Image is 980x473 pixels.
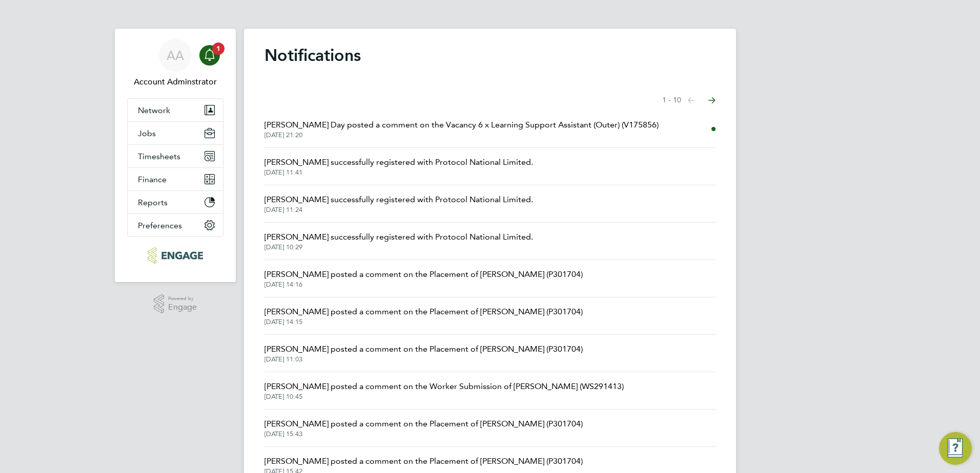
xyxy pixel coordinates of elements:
a: [PERSON_NAME] posted a comment on the Placement of [PERSON_NAME] (P301704)[DATE] 14:16 [264,268,583,289]
button: Preferences [128,214,223,236]
a: [PERSON_NAME] successfully registered with Protocol National Limited.[DATE] 11:24 [264,193,533,214]
nav: Select page of notifications list [662,90,716,111]
button: Engage Resource Center [939,432,972,465]
span: [DATE] 14:15 [264,318,583,326]
span: Powered by [168,294,197,303]
span: [DATE] 11:41 [264,168,533,177]
button: Network [128,99,223,121]
span: [DATE] 14:16 [264,281,583,289]
span: [DATE] 11:24 [264,206,533,214]
span: [DATE] 10:45 [264,393,624,401]
h1: Notifications [264,45,716,66]
button: Jobs [128,122,223,144]
span: [PERSON_NAME] successfully registered with Protocol National Limited. [264,231,533,243]
a: Powered byEngage [154,294,197,314]
a: [PERSON_NAME] Day posted a comment on the Vacancy 6 x Learning Support Assistant (Outer) (V175856... [264,119,659,139]
span: Network [138,105,170,115]
span: 1 [212,42,224,55]
span: Timesheets [138,152,180,161]
a: [PERSON_NAME] posted a comment on the Placement of [PERSON_NAME] (P301704)[DATE] 14:15 [264,306,583,326]
span: [DATE] 11:03 [264,355,583,363]
a: [PERSON_NAME] successfully registered with Protocol National Limited.[DATE] 11:41 [264,156,533,177]
span: Account Adminstrator [127,76,223,88]
span: AA [167,49,184,62]
button: Finance [128,168,223,190]
span: [PERSON_NAME] posted a comment on the Placement of [PERSON_NAME] (P301704) [264,418,583,430]
a: [PERSON_NAME] posted a comment on the Placement of [PERSON_NAME] (P301704)[DATE] 15:43 [264,418,583,438]
span: Preferences [138,221,182,230]
button: Timesheets [128,145,223,167]
span: Jobs [138,128,156,138]
span: [PERSON_NAME] posted a comment on the Placement of [PERSON_NAME] (P301704) [264,343,583,355]
nav: Main navigation [115,29,236,282]
a: Go to home page [127,247,223,264]
span: Engage [168,303,197,312]
a: [PERSON_NAME] successfully registered with Protocol National Limited.[DATE] 10:29 [264,231,533,251]
span: [PERSON_NAME] posted a comment on the Placement of [PERSON_NAME] (P301704) [264,268,583,281]
span: [PERSON_NAME] posted a comment on the Placement of [PERSON_NAME] (P301704) [264,306,583,318]
a: AAAccount Adminstrator [127,39,223,88]
span: [PERSON_NAME] posted a comment on the Placement of [PERSON_NAME] (P301704) [264,455,583,467]
span: Reports [138,198,168,207]
span: [DATE] 21:20 [264,131,659,139]
span: [PERSON_NAME] Day posted a comment on the Vacancy 6 x Learning Support Assistant (Outer) (V175856) [264,119,659,131]
span: 1 - 10 [662,95,681,105]
span: Finance [138,175,167,184]
a: [PERSON_NAME] posted a comment on the Worker Submission of [PERSON_NAME] (WS291413)[DATE] 10:45 [264,380,624,401]
span: [PERSON_NAME] posted a comment on the Worker Submission of [PERSON_NAME] (WS291413) [264,380,624,393]
span: [PERSON_NAME] successfully registered with Protocol National Limited. [264,156,533,168]
span: [DATE] 15:43 [264,430,583,438]
span: [PERSON_NAME] successfully registered with Protocol National Limited. [264,193,533,206]
a: [PERSON_NAME] posted a comment on the Placement of [PERSON_NAME] (P301704)[DATE] 11:03 [264,343,583,363]
span: [DATE] 10:29 [264,243,533,251]
img: protocol-logo-retina.png [148,247,202,264]
a: 1 [199,39,220,72]
button: Reports [128,191,223,213]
